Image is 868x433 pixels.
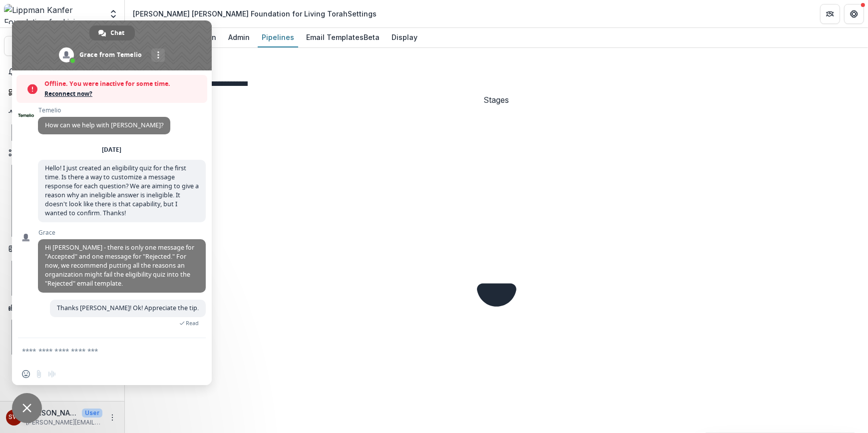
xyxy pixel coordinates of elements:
img: Lippman Kanfer Foundation for Living Torah logo [4,4,102,24]
div: Email Templates [302,30,384,44]
a: Display [388,28,422,47]
span: Reconnect now? [44,89,202,99]
p: User [82,409,102,418]
div: [DATE] [102,147,122,153]
div: Display [388,30,422,44]
button: Open entity switcher [106,4,120,24]
button: Partners [820,4,840,24]
div: Samantha Carlin Willis [9,414,19,421]
div: More channels [151,48,165,62]
button: Get Help [844,4,864,24]
span: Read [186,320,199,327]
button: Open Contacts [4,241,120,257]
span: Temelio [38,107,170,114]
button: Search... [4,36,120,56]
a: Pipelines [258,28,298,47]
div: Chat [89,25,135,40]
span: Chat [111,25,125,40]
a: Admin [224,28,254,47]
button: Open Activity [4,104,120,120]
p: [PERSON_NAME] [26,408,78,418]
div: [PERSON_NAME] [PERSON_NAME] Foundation for Living Torah Settings [133,8,377,19]
span: Insert an emoji [22,370,30,378]
span: Thanks [PERSON_NAME]! Ok! Appreciate the tip. [57,304,199,312]
p: Stages [484,94,509,106]
button: Notifications2 [4,64,120,80]
nav: breadcrumb [129,6,381,21]
span: Hello! I just created an eligibility quiz for the first time. Is there a way to customize a messa... [45,164,199,217]
a: Email Templates Beta [302,28,384,47]
span: Beta [364,32,380,42]
div: Close chat [12,393,42,423]
span: How can we help with [PERSON_NAME]? [45,121,163,129]
textarea: Compose your message... [22,347,180,356]
button: Open Data & Reporting [4,300,120,316]
div: Admin [224,30,254,44]
a: Dashboard [4,84,120,100]
span: Offline. You were inactive for some time. [44,79,202,89]
button: Open Workflows [4,145,120,161]
span: Hi [PERSON_NAME] - there is only one message for "Accepted" and one message for "Rejected." For n... [45,243,194,288]
button: More [106,412,118,424]
div: Pipelines [258,30,298,44]
span: Grace [38,229,206,236]
p: [PERSON_NAME][EMAIL_ADDRESS][DOMAIN_NAME] [26,418,102,427]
